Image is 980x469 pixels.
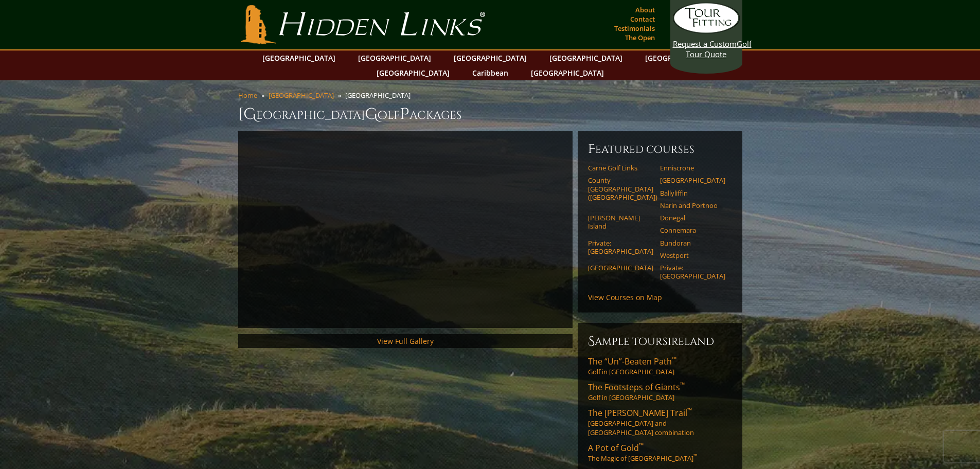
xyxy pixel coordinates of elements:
[633,3,657,17] a: About
[612,21,657,36] a: Testimonials
[687,406,692,415] sup: ™
[526,65,609,80] a: [GEOGRAPHIC_DATA]
[588,442,644,454] span: A Pot of Gold
[640,50,723,65] a: [GEOGRAPHIC_DATA]
[588,264,653,272] a: [GEOGRAPHIC_DATA]
[588,333,732,350] h6: Sample ToursIreland
[660,214,725,222] a: Donegal
[639,441,644,450] sup: ™
[588,442,732,463] a: A Pot of Gold™The Magic of [GEOGRAPHIC_DATA]™
[588,356,676,367] span: The “Un”-Beaten Path
[345,91,415,100] li: [GEOGRAPHIC_DATA]
[365,104,378,125] span: G
[660,176,725,184] a: [GEOGRAPHIC_DATA]
[371,65,455,80] a: [GEOGRAPHIC_DATA]
[660,264,725,281] a: Private: [GEOGRAPHIC_DATA]
[588,141,732,158] h6: Featured Courses
[628,12,657,26] a: Contact
[238,91,257,100] a: Home
[673,3,740,59] a: Request a CustomGolf Tour Quote
[693,453,697,460] sup: ™
[672,355,676,363] sup: ™
[673,39,737,49] span: Request a Custom
[588,356,732,376] a: The “Un”-Beaten Path™Golf in [GEOGRAPHIC_DATA]
[400,104,409,125] span: P
[377,336,434,346] a: View Full Gallery
[660,226,725,234] a: Connemara
[622,30,657,45] a: The Open
[467,65,513,80] a: Caribbean
[238,104,742,125] h1: [GEOGRAPHIC_DATA] olf ackages
[660,164,725,172] a: Enniscrone
[544,50,628,65] a: [GEOGRAPHIC_DATA]
[660,189,725,197] a: Ballyliffin
[588,292,662,302] a: View Courses on Map
[588,214,653,231] a: [PERSON_NAME] Island
[588,164,653,172] a: Carne Golf Links
[353,50,436,65] a: [GEOGRAPHIC_DATA]
[588,239,653,256] a: Private: [GEOGRAPHIC_DATA]
[660,201,725,210] a: Narin and Portnoo
[588,407,732,437] a: The [PERSON_NAME] Trail™[GEOGRAPHIC_DATA] and [GEOGRAPHIC_DATA] combination
[680,380,685,389] sup: ™
[588,176,653,201] a: County [GEOGRAPHIC_DATA] ([GEOGRAPHIC_DATA])
[588,407,692,419] span: The [PERSON_NAME] Trail
[660,251,725,259] a: Westport
[660,239,725,247] a: Bundoran
[248,141,562,318] iframe: Sir-Nick-on-Northwest-Ireland
[588,381,732,402] a: The Footsteps of Giants™Golf in [GEOGRAPHIC_DATA]
[257,50,341,65] a: [GEOGRAPHIC_DATA]
[269,91,334,100] a: [GEOGRAPHIC_DATA]
[449,50,532,65] a: [GEOGRAPHIC_DATA]
[588,381,685,393] span: The Footsteps of Giants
